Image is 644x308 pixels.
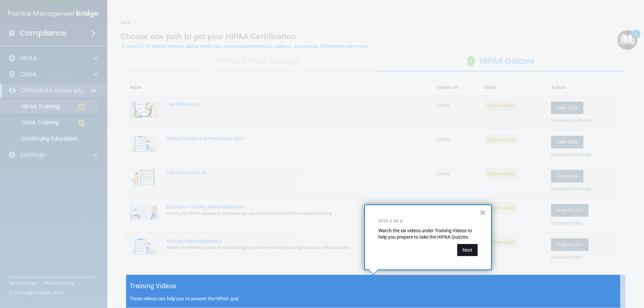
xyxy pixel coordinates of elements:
[480,207,486,218] button: Close
[378,228,478,241] p: Watch the six videos under Training Videos to help you prepare to take the HIPAA Quizzes.
[457,244,478,256] button: Next
[378,219,478,224] p: Step 2 of 6
[129,280,176,292] h5: Training Videos
[528,260,636,287] iframe: Drift Widget Chat Controller
[129,296,622,301] p: These videos can help you to answer the HIPAA quiz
